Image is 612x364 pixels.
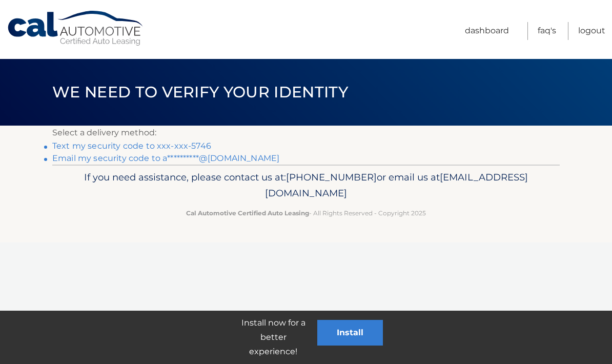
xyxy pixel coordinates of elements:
a: Dashboard [465,22,509,40]
p: Select a delivery method: [52,126,560,140]
a: FAQ's [538,22,556,40]
strong: Cal Automotive Certified Auto Leasing [186,209,309,217]
span: [PHONE_NUMBER] [286,171,377,183]
a: Logout [578,22,605,40]
p: - All Rights Reserved - Copyright 2025 [59,208,553,218]
a: Email my security code to a**********@[DOMAIN_NAME] [52,153,279,163]
a: Cal Automotive [7,10,145,47]
button: Install [317,320,383,346]
a: Text my security code to xxx-xxx-5746 [52,141,211,151]
p: If you need assistance, please contact us at: or email us at [59,169,553,202]
p: Install now for a better experience! [229,316,317,359]
span: We need to verify your identity [52,83,348,102]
